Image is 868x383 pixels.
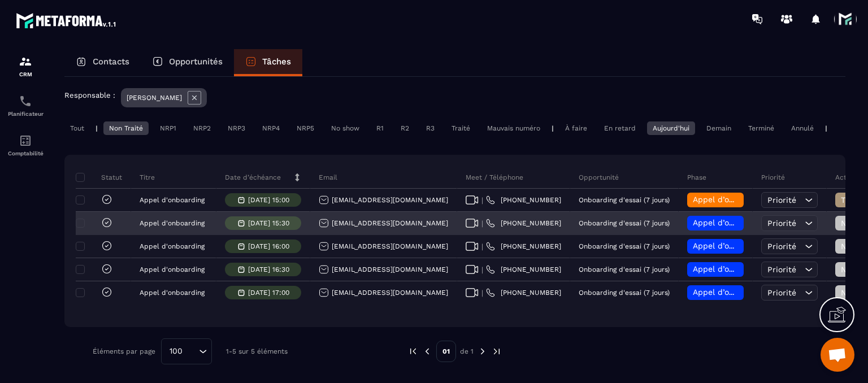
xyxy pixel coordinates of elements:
[19,55,32,68] img: formation
[552,124,554,132] p: |
[248,266,289,273] p: [DATE] 16:30
[460,347,474,356] p: de 1
[140,173,155,182] p: Titre
[169,56,223,67] p: Opportunités
[821,338,854,372] a: Ouvrir le chat
[486,195,561,204] a: [PHONE_NUMBER]
[257,121,285,135] div: NRP4
[127,94,182,102] p: [PERSON_NAME]
[141,49,234,76] a: Opportunités
[767,265,796,274] span: Priorité
[262,56,291,67] p: Tâches
[701,121,737,135] div: Demain
[3,86,48,125] a: schedulerschedulerPlanificateur
[3,71,48,77] p: CRM
[579,289,670,297] p: Onboarding d'essai (7 jours)
[64,121,90,135] div: Tout
[579,266,670,273] p: Onboarding d'essai (7 jours)
[64,91,115,99] p: Responsable :
[693,288,800,297] span: Appel d’onboarding planifié
[93,347,155,355] p: Éléments par page
[371,121,389,135] div: R1
[188,121,216,135] div: NRP2
[687,173,706,182] p: Phase
[96,124,98,132] p: |
[186,345,196,358] input: Search for option
[743,121,780,135] div: Terminé
[248,196,289,204] p: [DATE] 15:00
[693,195,806,204] span: Appel d’onboarding terminée
[785,121,819,135] div: Annulé
[319,173,337,182] p: Email
[486,288,561,297] a: [PHONE_NUMBER]
[248,242,289,250] p: [DATE] 16:00
[767,195,796,204] span: Priorité
[248,219,289,227] p: [DATE] 15:30
[693,264,800,273] span: Appel d’onboarding planifié
[466,173,523,182] p: Meet / Téléphone
[481,289,483,297] span: |
[93,56,129,67] p: Contacts
[693,241,800,250] span: Appel d’onboarding planifié
[486,265,561,274] a: [PHONE_NUMBER]
[767,288,796,297] span: Priorité
[325,121,365,135] div: No show
[767,219,796,228] span: Priorité
[79,173,122,182] p: Statut
[825,124,827,132] p: |
[835,173,856,182] p: Action
[140,266,205,273] p: Appel d'onboarding
[422,346,432,356] img: prev
[478,346,488,356] img: next
[579,173,619,182] p: Opportunité
[481,266,483,274] span: |
[446,121,476,135] div: Traité
[140,242,205,250] p: Appel d'onboarding
[408,346,418,356] img: prev
[3,111,48,117] p: Planificateur
[559,121,593,135] div: À faire
[154,121,182,135] div: NRP1
[291,121,320,135] div: NRP5
[395,121,415,135] div: R2
[579,242,670,250] p: Onboarding d'essai (7 jours)
[436,341,456,362] p: 01
[166,345,186,358] span: 100
[19,94,32,108] img: scheduler
[761,173,785,182] p: Priorité
[234,49,302,76] a: Tâches
[16,10,118,31] img: logo
[140,196,205,204] p: Appel d'onboarding
[3,150,48,156] p: Comptabilité
[64,49,141,76] a: Contacts
[579,219,670,227] p: Onboarding d'essai (7 jours)
[225,173,281,182] p: Date d’échéance
[248,289,289,297] p: [DATE] 17:00
[140,289,205,297] p: Appel d'onboarding
[19,134,32,147] img: accountant
[598,121,641,135] div: En retard
[767,242,796,251] span: Priorité
[486,219,561,228] a: [PHONE_NUMBER]
[492,346,502,356] img: next
[647,121,695,135] div: Aujourd'hui
[222,121,251,135] div: NRP3
[481,121,546,135] div: Mauvais numéro
[3,46,48,86] a: formationformationCRM
[481,219,483,228] span: |
[693,218,800,227] span: Appel d’onboarding planifié
[579,196,670,204] p: Onboarding d'essai (7 jours)
[140,219,205,227] p: Appel d'onboarding
[486,242,561,251] a: [PHONE_NUMBER]
[3,125,48,165] a: accountantaccountantComptabilité
[481,196,483,204] span: |
[103,121,149,135] div: Non Traité
[420,121,440,135] div: R3
[481,242,483,251] span: |
[161,338,212,364] div: Search for option
[226,347,288,355] p: 1-5 sur 5 éléments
